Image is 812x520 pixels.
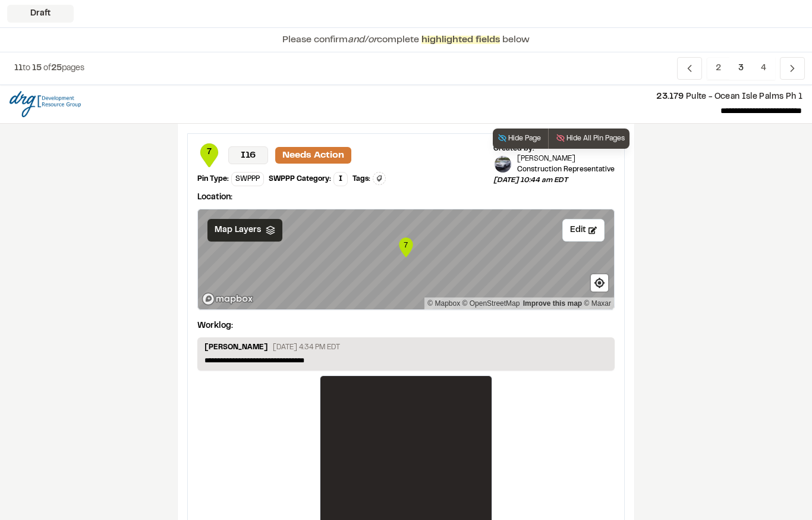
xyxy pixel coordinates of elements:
[197,146,221,159] span: 7
[10,91,81,117] img: file
[562,219,605,242] button: Edit
[275,147,351,164] p: Needs Action
[197,174,229,184] div: Pin Type:
[729,57,753,80] span: 3
[584,299,611,308] a: Maxar
[493,129,546,149] button: Hide Page
[32,65,42,72] span: 15
[215,224,261,237] span: Map Layers
[462,299,520,308] a: OpenStreetMap
[752,57,775,80] span: 4
[493,175,615,186] p: [DATE] 10:44 am EDT
[231,172,264,186] div: SWPPP
[656,93,684,101] span: 23.179
[202,292,254,306] a: Mapbox logo
[707,57,730,80] span: 2
[198,209,614,309] canvas: Map
[14,65,23,72] span: 11
[269,174,331,184] div: SWPPP Category:
[7,5,74,23] div: Draft
[228,146,268,164] p: I16
[51,65,62,72] span: 25
[282,33,530,47] p: Please confirm complete below
[517,164,615,175] p: Construction Representative
[677,57,805,80] nav: Navigation
[204,342,268,355] p: [PERSON_NAME]
[591,274,608,292] button: Find my location
[421,36,500,44] span: highlighted fields
[548,129,630,149] button: Hide All Pin Pages
[523,299,582,308] a: Map feedback
[348,36,377,44] span: and/or
[397,236,415,259] div: Map marker
[273,342,340,353] p: [DATE] 4:34 PM EDT
[197,319,233,333] p: Worklog:
[373,172,386,185] button: Edit Tags
[404,240,408,249] text: 7
[427,299,460,308] a: Mapbox
[90,90,802,104] p: Pulte - Ocean Isle Palms Ph 1
[493,143,615,154] div: Created by:
[517,154,615,164] p: [PERSON_NAME]
[14,62,84,75] p: to of pages
[353,174,370,184] div: Tags:
[333,172,348,186] div: I
[197,191,615,204] p: Location:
